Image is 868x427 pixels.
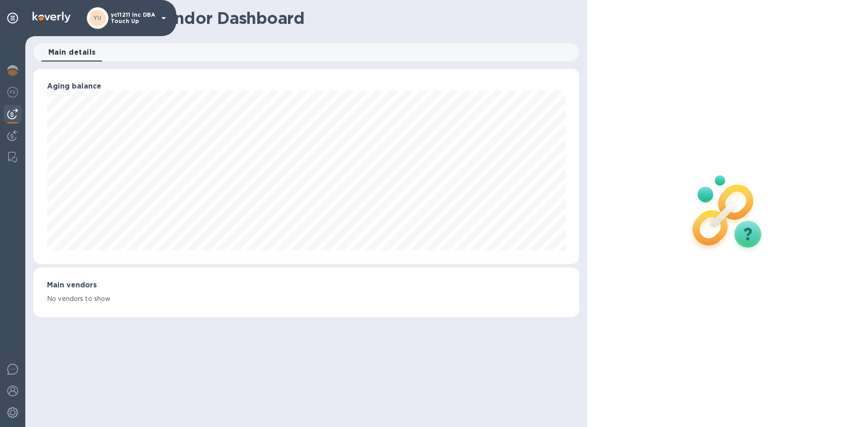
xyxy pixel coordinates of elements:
[33,12,71,23] img: Logo
[47,294,566,304] p: No vendors to show
[48,46,96,59] span: Main details
[47,281,566,290] h3: Main vendors
[47,82,566,91] h3: Aging balance
[4,9,22,27] div: Pin categories
[94,14,102,21] b: YU
[154,9,573,28] h1: Vendor Dashboard
[111,12,156,24] p: yc11211 inc DBA Touch Up
[7,87,18,98] img: Foreign exchange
